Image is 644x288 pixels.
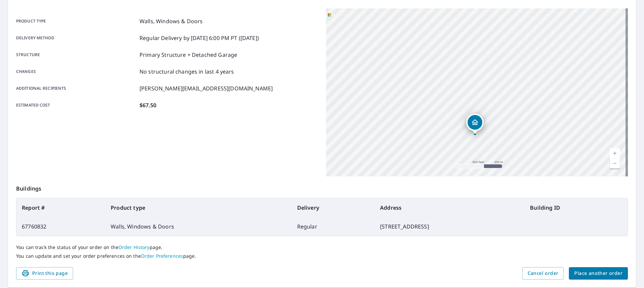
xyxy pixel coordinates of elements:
p: Product type [16,17,137,25]
p: Delivery method [16,34,137,42]
span: Place another order [574,269,623,278]
span: Print this page [21,269,68,278]
p: [PERSON_NAME][EMAIL_ADDRESS][DOMAIN_NAME] [140,84,273,92]
p: Structure [16,51,137,59]
div: Dropped pin, building 1, Residential property, 61 Bullet Hole Rd Carmel, NY 10512 [466,114,484,134]
p: No structural changes in last 4 years [140,68,234,76]
p: Changes [16,68,137,76]
p: $67.50 [140,101,156,109]
p: Walls, Windows & Doors [140,17,203,25]
th: Product type [105,198,291,217]
p: Additional recipients [16,84,137,92]
a: Current Level 16, Zoom In [610,148,620,158]
button: Cancel order [522,267,564,280]
th: Report # [16,198,105,217]
th: Building ID [525,198,628,217]
span: Cancel order [528,269,558,278]
td: Walls, Windows & Doors [105,217,291,236]
a: Order Preferences [141,253,183,259]
p: Estimated cost [16,101,137,109]
p: You can update and set your order preferences on the page. [16,253,628,259]
p: You can track the status of your order on the page. [16,244,628,250]
p: Buildings [16,176,628,198]
td: [STREET_ADDRESS] [375,217,525,236]
p: Primary Structure + Detached Garage [140,51,237,59]
td: Regular [292,217,375,236]
a: Order History [118,244,150,250]
p: Regular Delivery by [DATE] 6:00 PM PT ([DATE]) [140,34,259,42]
th: Delivery [292,198,375,217]
td: 67760832 [16,217,105,236]
button: Place another order [569,267,628,280]
button: Print this page [16,267,73,280]
a: Current Level 16, Zoom Out [610,158,620,168]
th: Address [375,198,525,217]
